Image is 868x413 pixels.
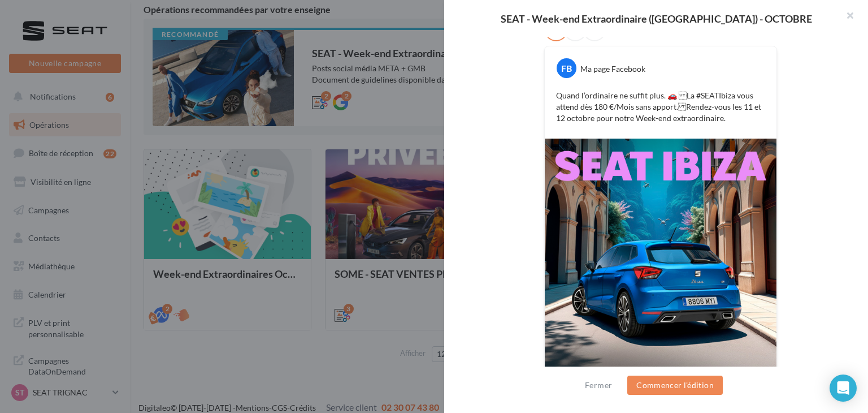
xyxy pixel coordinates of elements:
[556,90,765,124] p: Quand l’ordinaire ne suffit plus. 🚗 La #SEATIbiza vous attend dès 180 €/Mois sans apport. Rendez-...
[580,378,617,392] button: Fermer
[627,376,723,395] button: Commencer l'édition
[580,63,645,75] div: Ma page Facebook
[462,14,850,24] div: SEAT - Week-end Extraordinaire ([GEOGRAPHIC_DATA]) - OCTOBRE
[557,58,576,78] div: FB
[830,375,857,402] div: Open Intercom Messenger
